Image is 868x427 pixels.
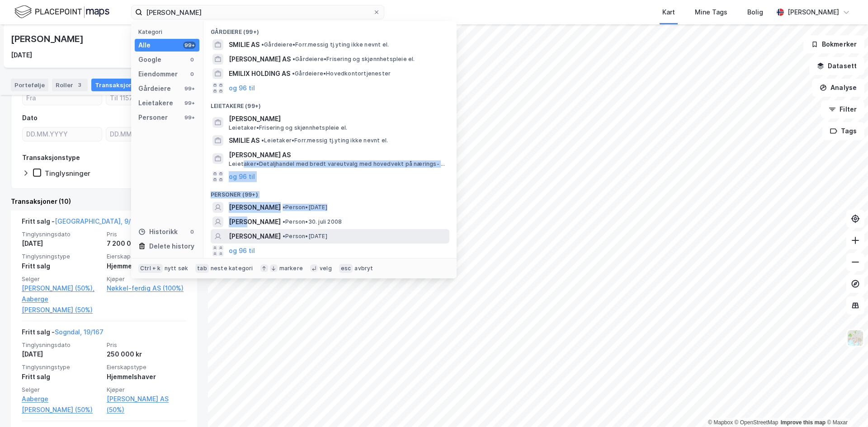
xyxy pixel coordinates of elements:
[107,371,186,382] div: Hjemmelshaver
[229,83,255,94] button: og 96 til
[22,394,101,415] a: Aaberge [PERSON_NAME] (50%)
[11,196,197,207] div: Transaksjoner (10)
[229,160,448,168] span: Leietaker • Detaljhandel med bredt vareutvalg med hovedvekt på nærings- og nytelsesmidler
[22,253,101,260] span: Tinglysningstype
[23,91,102,105] input: Fra
[283,204,327,211] span: Person • [DATE]
[138,98,173,108] div: Leietakere
[55,217,143,225] a: [GEOGRAPHIC_DATA], 9/872
[183,99,196,107] div: 99+
[189,56,196,63] div: 0
[229,216,281,227] span: [PERSON_NAME]
[107,230,186,238] span: Pris
[138,54,161,65] div: Google
[138,28,199,35] div: Kategori
[211,265,253,272] div: neste kategori
[822,122,864,140] button: Tags
[354,265,373,272] div: avbryt
[735,419,778,426] a: OpenStreetMap
[283,204,285,211] span: •
[229,150,446,160] span: [PERSON_NAME] AS
[107,261,186,272] div: Hjemmelshaver
[229,124,347,131] span: Leietaker • Frisering og skjønnhetspleie el.
[283,233,327,240] span: Person • [DATE]
[138,69,178,80] div: Eiendommer
[203,21,457,38] div: Gårdeiere (99+)
[22,363,101,371] span: Tinglysningstype
[229,231,281,242] span: [PERSON_NAME]
[142,5,373,19] input: Søk på adresse, matrikkel, gårdeiere, leietakere eller personer
[339,264,353,273] div: esc
[279,265,303,272] div: markere
[22,283,101,294] a: [PERSON_NAME] (50%),
[149,241,194,252] div: Delete history
[823,384,868,427] iframe: Chat Widget
[138,83,171,94] div: Gårdeiere
[847,329,864,347] img: Z
[22,238,101,249] div: [DATE]
[75,80,84,89] div: 3
[292,70,295,77] span: •
[183,42,196,49] div: 99+
[195,264,209,273] div: tab
[283,218,285,225] span: •
[106,91,185,105] input: Til 11575000
[261,137,388,144] span: Leietaker • Forr.messig tj.yting ikke nevnt el.
[229,135,259,146] span: SMILIE AS
[22,152,80,163] div: Transaksjonstype
[107,386,186,394] span: Kjøper
[261,137,264,144] span: •
[106,127,185,141] input: DD.MM.YYYY
[22,216,143,230] div: Fritt salg -
[22,230,101,238] span: Tinglysningsdato
[203,184,457,200] div: Personer (99+)
[189,228,196,235] div: 0
[292,56,415,63] span: Gårdeiere • Frisering og skjønnhetspleie el.
[695,7,727,18] div: Mine Tags
[91,79,154,91] div: Transaksjoner
[662,7,675,18] div: Kart
[809,57,864,75] button: Datasett
[229,171,255,182] button: og 96 til
[229,245,255,256] button: og 96 til
[107,341,186,349] span: Pris
[821,100,864,118] button: Filter
[138,112,168,123] div: Personer
[22,294,101,315] a: Aaberge [PERSON_NAME] (50%)
[781,419,826,426] a: Improve this map
[747,7,763,18] div: Bolig
[22,113,38,123] div: Dato
[55,328,104,336] a: Sogndal, 19/167
[803,35,864,53] button: Bokmerker
[22,275,101,283] span: Selger
[107,238,186,249] div: 7 200 000 kr
[107,363,186,371] span: Eierskapstype
[22,341,101,349] span: Tinglysningsdato
[229,54,291,65] span: [PERSON_NAME] AS
[14,4,109,20] img: logo.f888ab2527a4732fd821a326f86c7f29.svg
[138,226,178,237] div: Historikk
[107,253,186,260] span: Eierskapstype
[708,419,733,426] a: Mapbox
[261,41,389,48] span: Gårdeiere • Forr.messig tj.yting ikke nevnt el.
[138,40,151,51] div: Alle
[229,113,446,124] span: [PERSON_NAME]
[22,261,101,272] div: Fritt salg
[283,233,285,239] span: •
[229,68,290,79] span: EMILIX HOLDING AS
[107,349,186,360] div: 250 000 kr
[320,265,332,272] div: velg
[283,218,342,225] span: Person • 30. juli 2008
[823,384,868,427] div: Kontrollprogram for chat
[11,50,32,61] div: [DATE]
[183,85,196,92] div: 99+
[292,56,295,62] span: •
[22,386,101,394] span: Selger
[23,127,102,141] input: DD.MM.YYYY
[229,39,259,50] span: SMILIE AS
[189,70,196,78] div: 0
[229,202,281,213] span: [PERSON_NAME]
[138,264,163,273] div: Ctrl + k
[203,95,457,112] div: Leietakere (99+)
[22,327,104,341] div: Fritt salg -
